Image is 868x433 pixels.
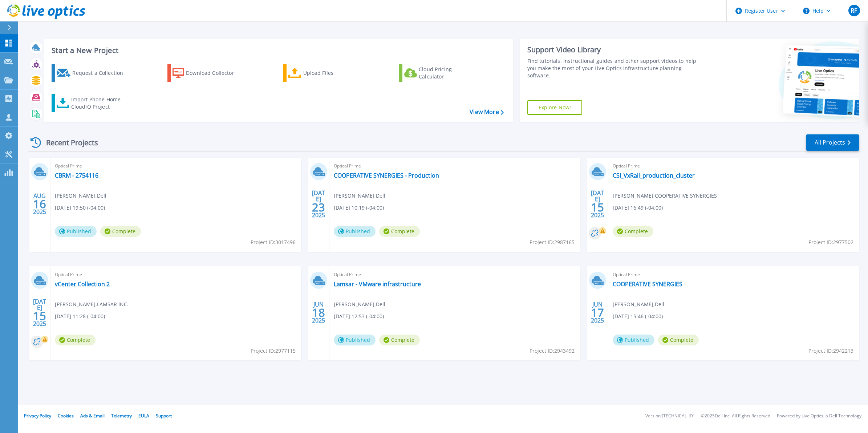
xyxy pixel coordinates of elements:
span: Optical Prime [334,162,576,170]
span: Project ID: 2977115 [251,347,296,355]
span: 15 [591,204,604,210]
span: [PERSON_NAME] , LAMSAR INC. [55,300,129,308]
a: Cloud Pricing Calculator [399,64,480,82]
div: JUN 2025 [312,299,325,326]
span: Complete [100,226,141,237]
a: View More [470,109,503,116]
span: [DATE] 15:46 (-04:00) [613,312,663,320]
div: Upload Files [303,66,361,80]
span: [PERSON_NAME] , Dell [334,192,385,200]
div: [DATE] 2025 [591,191,604,217]
span: [DATE] 11:28 (-04:00) [55,312,105,320]
div: Request a Collection [72,66,130,80]
span: Published [55,226,97,237]
div: Recent Projects [28,134,108,151]
a: Ads & Email [80,413,105,419]
span: [PERSON_NAME] , COOPERATIVE SYNERGIES [613,192,717,200]
span: Project ID: 3017496 [251,238,296,246]
div: Support Video Library [527,45,702,54]
span: [PERSON_NAME] , Dell [613,300,664,308]
span: Project ID: 2987165 [530,238,575,246]
a: CBRM - 2754116 [55,172,98,179]
a: COOPERATIVE SYNERGIES - Production [334,172,439,179]
a: Upload Files [283,64,364,82]
span: Complete [658,335,699,345]
span: Published [334,335,376,345]
a: EULA [138,413,149,419]
a: Support [156,413,172,419]
li: © 2025 Dell Inc. All Rights Reserved [701,414,770,418]
div: JUN 2025 [591,299,604,326]
div: Download Collector [186,66,244,80]
li: Powered by Live Optics, a Dell Technology [777,414,861,418]
span: Project ID: 2942213 [808,347,853,355]
span: Optical Prime [55,271,297,279]
span: [PERSON_NAME] , Dell [55,192,106,200]
a: Lamsar - VMware infrastructure [334,280,421,288]
li: Version: [TECHNICAL_ID] [645,414,694,418]
a: Explore Now! [527,100,583,115]
a: Privacy Policy [24,413,51,419]
span: [DATE] 19:50 (-04:00) [55,204,105,212]
a: CSI_VxRail_production_cluster [613,172,695,179]
span: 18 [312,309,325,316]
span: Optical Prime [613,162,855,170]
span: Optical Prime [613,271,855,279]
a: Request a Collection [52,64,133,82]
span: Project ID: 2977502 [808,238,853,246]
span: [DATE] 12:53 (-04:00) [334,312,384,320]
span: [DATE] 16:49 (-04:00) [613,204,663,212]
a: vCenter Collection 2 [55,280,110,288]
span: RF [851,8,857,13]
a: All Projects [806,134,859,151]
span: 16 [33,201,46,207]
span: Optical Prime [334,271,576,279]
span: Project ID: 2943492 [530,347,575,355]
a: Cookies [58,413,74,419]
div: [DATE] 2025 [33,299,46,326]
a: Telemetry [111,413,132,419]
span: Complete [613,226,653,237]
div: [DATE] 2025 [312,191,325,217]
span: 23 [312,204,325,210]
div: Find tutorials, instructional guides and other support videos to help you make the most of your L... [527,57,702,79]
span: 15 [33,313,46,319]
span: Complete [379,335,420,345]
span: [PERSON_NAME] , Dell [334,300,385,308]
a: Download Collector [167,64,248,82]
div: Cloud Pricing Calculator [419,66,477,80]
span: Optical Prime [55,162,297,170]
span: Complete [379,226,420,237]
span: Published [334,226,376,237]
span: Published [613,335,654,345]
span: Complete [55,335,96,345]
h3: Start a New Project [52,46,503,54]
div: AUG 2025 [33,191,46,217]
div: Import Phone Home CloudIQ Project [71,96,128,110]
span: 17 [591,309,604,316]
span: [DATE] 10:19 (-04:00) [334,204,384,212]
a: COOPERATIVE SYNERGIES [613,280,682,288]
